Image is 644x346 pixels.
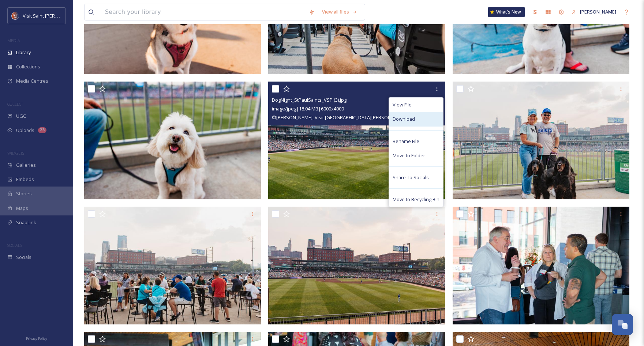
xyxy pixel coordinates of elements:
span: [PERSON_NAME] [580,8,616,15]
div: 23 [38,127,46,133]
span: image/jpeg | 18.04 MB | 6000 x 4000 [272,105,344,112]
span: DogNight_StPaulSaints_VSP (3).jpg [272,97,347,103]
span: Media Centres [16,78,48,84]
span: Collections [16,63,40,70]
span: Rename File [393,138,419,145]
span: Move to Folder [393,152,425,159]
span: Privacy Policy [26,336,47,341]
span: SOCIALS [7,242,22,248]
span: Visit Saint [PERSON_NAME] [23,12,81,19]
span: © [PERSON_NAME], Visit [GEOGRAPHIC_DATA][PERSON_NAME] [272,114,408,121]
span: MEDIA [7,38,20,43]
input: Search your library [101,4,305,20]
span: Embeds [16,176,34,183]
span: Socials [16,254,31,261]
span: SnapLink [16,219,36,226]
img: DogNight_StPaulSaints_VSP (2).jpg [453,82,629,199]
span: Move to Recycling Bin [393,196,439,203]
img: DogNight_StPaulSaints_VSP.jpg [268,207,445,324]
span: Download [393,116,415,123]
img: DogNight_StPaulSaints_VSP (3).jpg [268,82,445,199]
img: DogNight_StPaulSaints_VSP (4).jpg [84,82,261,199]
img: MyVSP_CHSField (16).jpg [453,207,629,324]
span: UGC [16,113,26,120]
button: Open Chat [612,314,633,335]
a: What's New [488,7,525,17]
a: View all files [318,5,361,19]
span: View File [393,101,412,108]
img: DogNight_StPaulSaints_VSP (1).jpg [84,207,261,324]
a: Privacy Policy [26,334,47,342]
span: WIDGETS [7,150,24,156]
span: COLLECT [7,101,23,107]
span: Stories [16,190,32,197]
span: Share To Socials [393,174,429,181]
span: Library [16,49,31,56]
span: Galleries [16,162,36,169]
a: [PERSON_NAME] [568,5,620,19]
img: Visit%20Saint%20Paul%20Updated%20Profile%20Image.jpg [12,12,19,19]
span: Uploads [16,127,34,134]
span: Maps [16,205,28,212]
